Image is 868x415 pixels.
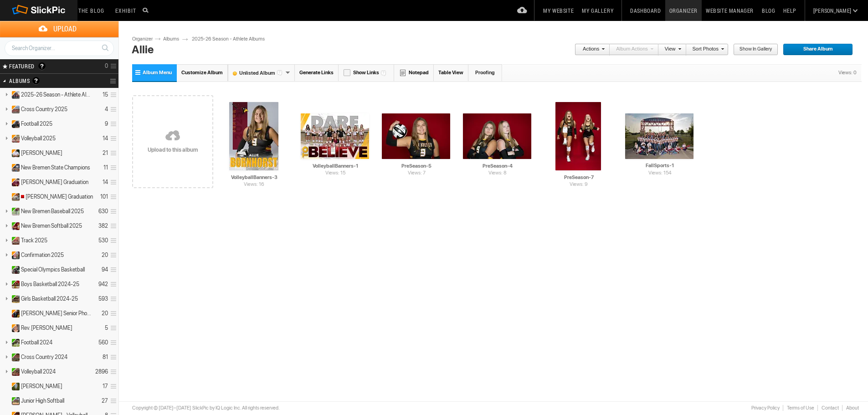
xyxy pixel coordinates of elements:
[817,405,842,411] a: Contact
[468,64,502,81] a: Proofing
[21,135,56,142] span: Volleyball 2025
[463,169,532,177] span: Views: 8
[382,169,451,177] span: Views: 7
[21,208,84,215] span: New Bremen Baseball 2025
[8,120,20,128] ins: Unlisted Album
[834,65,861,81] div: Views: 0
[625,169,694,177] span: Views: 154
[9,74,86,88] h2: Albums
[161,36,188,43] a: Albums
[8,251,20,259] ins: Unlisted Album
[8,339,20,347] ins: Public Album
[220,173,289,181] input: VolleyballBanners-3
[8,135,20,143] ins: Unlisted Album
[301,169,370,177] span: Views: 15
[339,64,394,81] a: Show Links
[141,5,152,15] input: Search photos on SlickPic...
[842,405,859,411] a: About
[8,149,20,157] ins: Unlisted Album
[8,222,20,230] ins: Public Album
[783,44,847,56] span: Share Album
[21,266,85,273] span: Special Olympics Basketball
[21,237,47,244] span: Track 2025
[21,324,72,332] span: Rev. Becky
[143,70,172,76] span: Album Menu
[733,44,778,56] a: Show in Gallery
[382,113,450,159] img: PreSeason-5.webp
[625,113,693,159] img: FallSports-1.webp
[21,310,92,317] span: Rogan Senior Photos
[8,397,20,405] ins: Public Album
[1,324,10,331] a: Expand
[21,179,88,186] span: Mia Hirschfeld Graduation
[8,266,20,274] ins: Public Album
[1,149,10,156] a: Expand
[21,354,67,361] span: Cross Country 2024
[301,113,369,159] img: VolleyballBanners-1.webp
[295,64,339,81] a: Generate Links
[1,310,10,317] a: Expand
[463,113,531,159] img: PreSeason-4.webp
[21,91,92,98] span: 2025-26 Season - Athlete Albums
[8,179,20,186] ins: Unlisted Album
[8,310,20,318] ins: Unlisted Album
[11,21,118,37] span: Upload
[8,295,20,303] ins: Public Album
[1,164,10,171] a: Expand
[1,179,10,185] a: Expand
[6,62,35,70] span: FEATURED
[21,251,64,259] span: Confirmation 2025
[686,44,724,56] a: Sort Photos
[382,162,451,170] input: PreSeason-5
[8,354,20,361] ins: Public Album
[555,181,602,189] span: Views: 9
[181,70,223,76] span: Customize Album
[544,173,613,181] input: PreSeason-7
[8,106,20,113] ins: Unlisted Album
[228,70,285,76] font: Unlisted Album
[21,106,67,113] span: Cross Country 2025
[229,181,279,189] span: Views: 16
[8,324,20,332] ins: Unlisted Album
[192,36,274,43] a: 2025-26 Season - Athlete Albums
[21,222,82,230] span: New Bremen Softball 2025
[625,162,694,170] input: FallSports-1
[5,41,114,56] input: Search Organizer...
[1,193,10,200] a: Expand
[21,397,64,405] span: Junior High Softball
[21,339,52,346] span: Football 2024
[301,162,370,170] input: VolleyballBanners-1
[575,44,605,56] a: Actions
[747,405,783,411] a: Privacy Policy
[21,120,52,128] span: Football 2025
[394,64,434,81] a: Notepad
[21,281,79,288] span: Boys Basketball 2024-25
[8,193,20,201] ins: Unlisted Album
[1,397,10,404] a: Expand
[21,149,62,157] span: Aaron
[434,64,468,81] a: Table View
[1,266,10,273] a: Expand
[21,295,78,302] span: Girls Basketball 2024-25
[783,405,817,411] a: Terms of Use
[555,102,601,170] img: PreSeason-7.webp
[8,383,20,390] ins: Unlisted Album
[8,164,20,172] ins: Unlisted Album
[8,91,20,99] ins: Unlisted Album
[1,383,10,389] a: Expand
[8,208,20,215] ins: Public Album
[658,44,681,56] a: View
[8,281,20,288] ins: Public Album
[229,102,278,170] img: VolleyballBanners-3.webp
[610,44,653,56] a: Album Actions
[20,193,93,200] span: Rogan's Graduation
[21,368,56,375] span: Volleyball 2024
[21,164,90,171] span: New Bremen State Champions
[21,383,62,390] span: Vince
[8,368,20,376] ins: Public Album
[733,44,772,56] span: Show in Gallery
[132,405,280,412] div: Copyright © [DATE]–[DATE] SlickPic by IQ Logic Inc. All rights reserved.
[463,162,532,170] input: PreSeason-4
[8,237,20,245] ins: Public Album
[97,40,113,56] a: Search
